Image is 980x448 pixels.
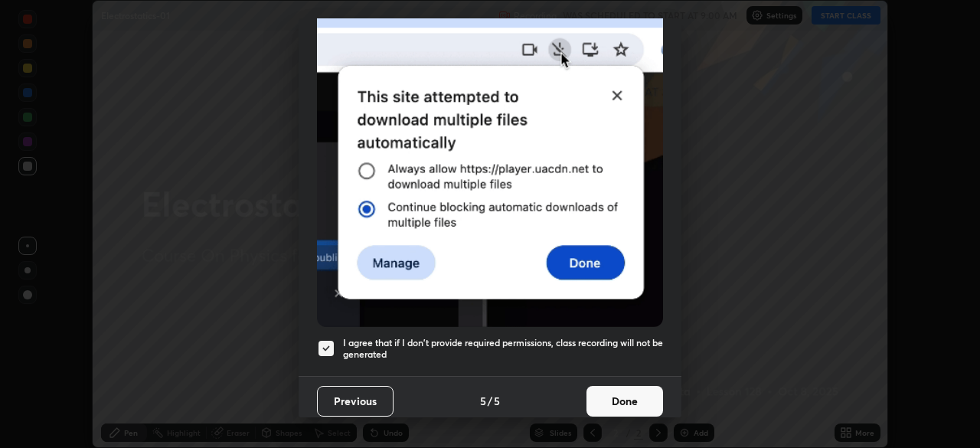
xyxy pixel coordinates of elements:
h4: 5 [480,393,486,409]
button: Previous [317,386,394,417]
h5: I agree that if I don't provide required permissions, class recording will not be generated [343,337,663,361]
h4: 5 [494,393,500,409]
button: Done [586,386,663,417]
h4: / [488,393,492,409]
